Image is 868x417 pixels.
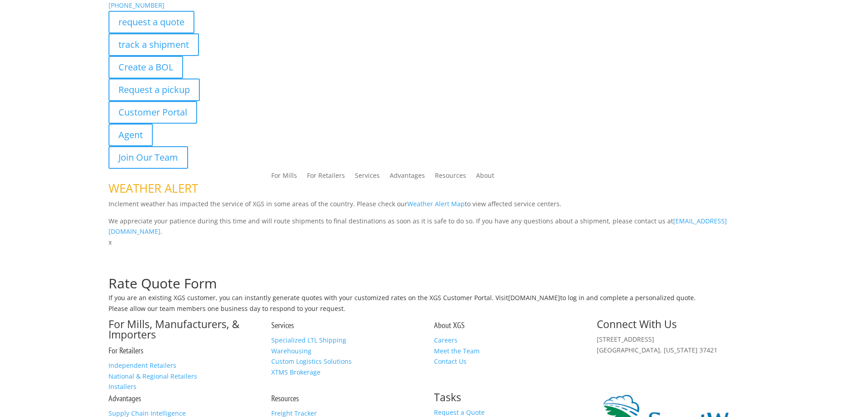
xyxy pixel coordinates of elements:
p: We appreciate your patience during this time and will route shipments to final destinations as so... [108,216,759,237]
a: Services [271,320,294,330]
a: XTMS Brokerage [271,368,321,376]
a: For Retailers [307,172,345,182]
a: Contact Us [434,357,467,366]
a: Advantages [108,393,141,403]
a: Custom Logistics Solutions [271,357,352,366]
a: Warehousing [271,347,311,355]
h2: Tasks [434,392,597,407]
a: Meet the Team [434,347,480,355]
p: Inclement weather has impacted the service of XGS in some areas of the country. Please check our ... [108,199,759,216]
a: request a quote [108,11,194,33]
p: x [108,237,759,248]
a: Services [355,172,380,182]
a: track a shipment [108,33,199,56]
a: Installers [108,382,137,391]
a: Join Our Team [108,146,188,169]
h6: Please allow our team members one business day to respond to your request. [108,306,759,316]
span: to log in and complete a personalized quote. [560,293,696,302]
h1: Rate Quote Form [108,277,759,295]
a: Create a BOL [108,56,183,79]
a: Independent Retailers [108,361,176,370]
a: Customer Portal [108,101,197,124]
a: Resources [271,393,299,403]
a: About [476,172,494,182]
p: Complete the form below for a customized quote based on your shipping needs. [108,266,759,277]
a: About XGS [434,320,465,330]
a: Resources [435,172,466,182]
a: Request a Quote [434,408,485,417]
a: For Retailers [108,345,143,356]
a: Agent [108,124,153,146]
span: WEATHER ALERT [108,180,198,196]
a: Careers [434,336,458,344]
a: [DOMAIN_NAME] [508,293,560,302]
h1: Request a Quote [108,248,759,266]
a: [PHONE_NUMBER] [108,1,165,9]
span: If you are an existing XGS customer, you can instantly generate quotes with your customized rates... [108,293,508,302]
a: For Mills [271,172,297,182]
a: National & Regional Retailers [108,372,197,380]
a: Advantages [390,172,425,182]
h2: Connect With Us [597,319,759,334]
a: Request a pickup [108,79,200,101]
a: For Mills, Manufacturers, & Importers [108,317,240,342]
a: Specialized LTL Shipping [271,336,346,344]
img: group-6 [597,355,605,364]
a: Weather Alert Map [407,199,465,208]
p: [STREET_ADDRESS] [GEOGRAPHIC_DATA], [US_STATE] 37421 [597,334,759,356]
